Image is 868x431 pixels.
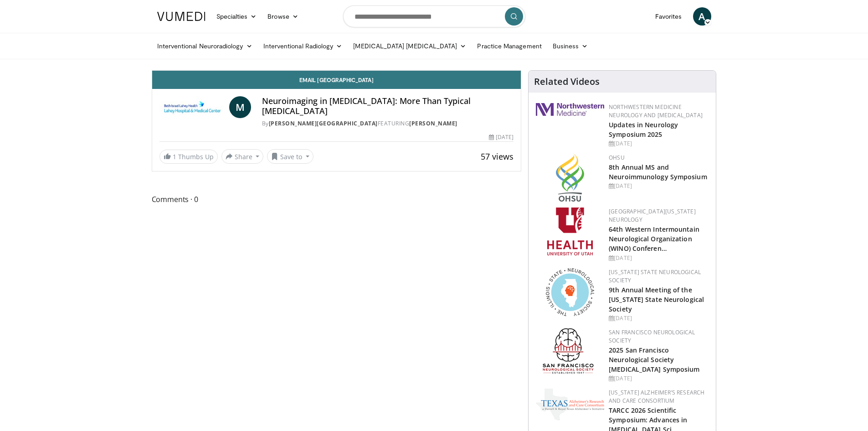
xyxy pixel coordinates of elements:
a: M [229,96,251,118]
div: By FEATURING [262,119,514,128]
div: [DATE] [489,133,514,141]
a: Email [GEOGRAPHIC_DATA] [152,71,521,89]
div: [DATE] [609,140,709,148]
span: Comments 0 [152,193,522,205]
div: [DATE] [609,374,709,383]
a: 9th Annual Meeting of the [US_STATE] State Neurological Society [609,286,704,313]
div: [DATE] [609,182,709,190]
img: c78a2266-bcdd-4805-b1c2-ade407285ecb.png.150x105_q85_autocrop_double_scale_upscale_version-0.2.png [536,389,604,421]
button: Save to [267,149,313,164]
a: Specialties [211,7,262,26]
a: [PERSON_NAME][GEOGRAPHIC_DATA] [269,119,378,127]
a: 1 Thumbs Up [159,150,218,164]
div: [DATE] [609,254,709,262]
img: VuMedi Logo [157,12,205,21]
a: Browse [262,7,304,26]
img: f6362829-b0a3-407d-a044-59546adfd345.png.150x105_q85_autocrop_double_scale_upscale_version-0.2.png [547,208,593,255]
a: [US_STATE] Alzheimer’s Research and Care Consortium [609,389,704,405]
img: 71a8b48c-8850-4916-bbdd-e2f3ccf11ef9.png.150x105_q85_autocrop_double_scale_upscale_version-0.2.png [546,268,594,316]
a: OHSU [609,154,625,161]
input: Search topics, interventions [343,5,525,27]
a: Business [547,37,594,55]
a: San Francisco Neurological Society [609,328,695,344]
h4: Neuroimaging in [MEDICAL_DATA]: More Than Typical [MEDICAL_DATA] [262,96,514,116]
div: [DATE] [609,314,709,322]
a: [US_STATE] State Neurological Society [609,268,701,284]
a: Favorites [650,7,688,26]
h4: Related Videos [534,76,600,87]
span: 1 [173,152,176,161]
a: 2025 San Francisco Neurological Society [MEDICAL_DATA] Symposium [609,346,699,374]
a: Northwestern Medicine Neurology and [MEDICAL_DATA] [609,103,703,119]
img: 2a462fb6-9365-492a-ac79-3166a6f924d8.png.150x105_q85_autocrop_double_scale_upscale_version-0.2.jpg [536,103,604,116]
img: da959c7f-65a6-4fcf-a939-c8c702e0a770.png.150x105_q85_autocrop_double_scale_upscale_version-0.2.png [556,154,584,202]
a: Updates in Neurology Symposium 2025 [609,120,678,139]
a: [MEDICAL_DATA] [MEDICAL_DATA] [348,37,472,55]
button: Share [221,149,264,164]
a: Interventional Neuroradiology [152,37,258,55]
a: Interventional Radiology [258,37,348,55]
a: [GEOGRAPHIC_DATA][US_STATE] Neurology [609,208,696,223]
img: ad8adf1f-d405-434e-aebe-ebf7635c9b5d.png.150x105_q85_autocrop_double_scale_upscale_version-0.2.png [543,328,597,376]
span: 57 views [481,151,514,162]
a: A [693,7,711,26]
img: Lahey Hospital & Medical Center [159,96,226,118]
a: 64th Western Intermountain Neurological Organization (WINO) Conferen… [609,225,699,253]
a: [PERSON_NAME] [409,119,457,127]
a: Practice Management [472,37,547,55]
a: 8th Annual MS and Neuroimmunology Symposium [609,163,707,181]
